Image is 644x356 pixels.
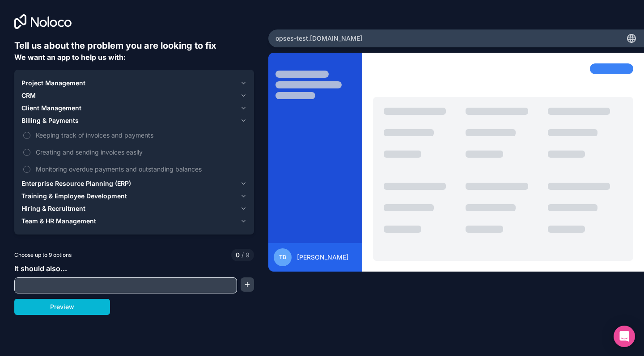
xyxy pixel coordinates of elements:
button: Enterprise Resource Planning (ERP) [21,177,247,190]
span: Client Management [21,104,81,113]
span: Team & HR Management [21,217,96,226]
button: Creating and sending invoices easily [23,149,30,156]
span: [PERSON_NAME] [297,253,348,262]
span: Creating and sending invoices easily [36,147,245,157]
span: Keeping track of invoices and payments [36,130,245,140]
button: Team & HR Management [21,215,247,227]
button: Project Management [21,77,247,89]
button: Billing & Payments [21,114,247,127]
span: Training & Employee Development [21,192,127,201]
span: Project Management [21,79,85,88]
button: Hiring & Recruitment [21,202,247,215]
div: Billing & Payments [21,127,247,177]
span: Choose up to 9 options [14,251,72,259]
span: CRM [21,91,36,100]
span: Billing & Payments [21,116,79,125]
button: Client Management [21,102,247,114]
span: 9 [240,251,250,260]
button: CRM [21,89,247,102]
div: Open Intercom Messenger [614,326,635,347]
button: Preview [14,299,110,315]
span: Enterprise Resource Planning (ERP) [21,179,131,188]
span: 0 [236,251,240,260]
span: TB [279,254,286,261]
h6: Tell us about the problem you are looking to fix [14,39,254,52]
span: It should also... [14,264,67,273]
span: Monitoring overdue payments and outstanding balances [36,164,245,174]
span: opses-test .[DOMAIN_NAME] [275,34,362,43]
span: Hiring & Recruitment [21,204,85,213]
button: Training & Employee Development [21,190,247,202]
button: Monitoring overdue payments and outstanding balances [23,166,30,173]
span: We want an app to help us with: [14,53,126,62]
button: Keeping track of invoices and payments [23,132,30,139]
span: / [241,251,244,259]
